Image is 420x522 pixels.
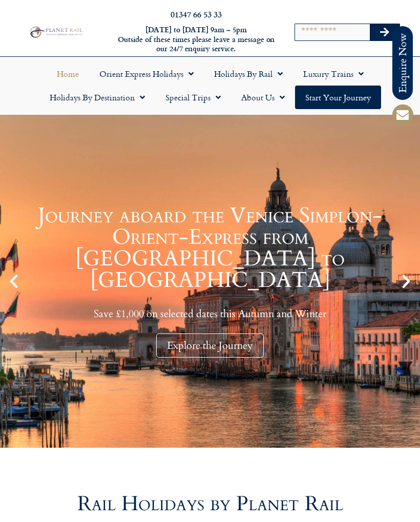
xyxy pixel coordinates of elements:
[89,62,204,86] a: Orient Express Holidays
[5,62,415,109] nav: Menu
[26,494,394,514] h2: Rail Holidays by Planet Rail
[171,8,222,20] a: 01347 66 53 33
[370,24,400,40] button: Search
[155,86,231,109] a: Special Trips
[231,86,295,109] a: About Us
[26,205,394,291] h1: Journey aboard the Venice Simplon-Orient-Express from [GEOGRAPHIC_DATA] to [GEOGRAPHIC_DATA]
[5,273,23,290] div: Previous slide
[28,25,84,39] img: Planet Rail Train Holidays Logo
[397,273,415,290] div: Next slide
[204,62,293,86] a: Holidays by Rail
[47,62,89,86] a: Home
[293,62,374,86] a: Luxury Trains
[39,86,155,109] a: Holidays by Destination
[115,25,278,54] h6: [DATE] to [DATE] 9am – 5pm Outside of these times please leave a message on our 24/7 enquiry serv...
[295,86,381,109] a: Start your Journey
[26,307,394,320] p: Save £1,000 on selected dates this Autumn and Winter
[156,333,264,358] div: Explore the Journey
